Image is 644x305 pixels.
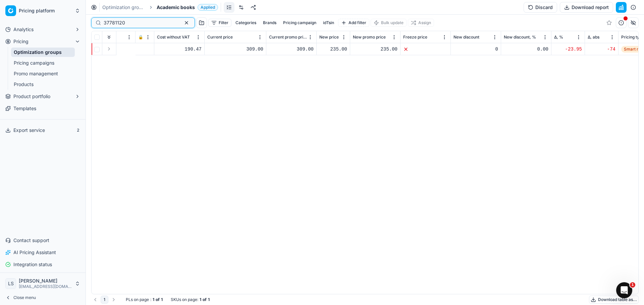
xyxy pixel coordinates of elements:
[630,282,635,288] span: 1
[13,93,50,100] span: Product portfolio
[269,46,314,53] div: 309.00
[3,36,83,47] button: Pricing
[269,34,307,40] span: Current promo price
[153,297,154,302] strong: 1
[13,38,29,45] span: Pricing
[3,91,83,102] button: Product portfolio
[138,34,143,40] span: 🔒
[3,293,83,302] button: Close menu
[319,46,347,53] div: 235.00
[260,19,279,27] button: Brands
[13,105,36,112] span: Templates
[11,80,75,89] a: Products
[13,127,45,134] span: Export service
[233,19,259,27] button: Categories
[11,69,75,78] a: Promo management
[105,33,113,41] button: Expand all
[320,19,337,27] button: idTsin
[560,2,613,13] button: Download report
[203,297,207,302] strong: of
[208,297,210,302] strong: 1
[105,45,113,53] button: Expand
[19,278,72,284] span: [PERSON_NAME]
[156,297,160,302] strong: of
[126,297,149,302] span: PLs on page
[13,295,36,300] span: Close menu
[3,125,83,136] button: Export service
[3,259,83,270] button: Integration status
[588,46,615,53] div: -74
[198,4,218,11] span: Applied
[104,19,177,26] input: Search by SKU or title
[353,46,397,53] div: 235.00
[157,46,202,53] div: 190.47
[19,8,72,14] span: Pricing platform
[3,235,83,246] button: Contact support
[171,297,198,302] span: SKUs on page :
[110,296,118,304] button: Go to next page
[126,297,163,302] div: :
[200,297,201,302] strong: 1
[616,282,632,298] iframe: Intercom live chat
[3,276,83,292] button: LS[PERSON_NAME][EMAIL_ADDRESS][DOMAIN_NAME]
[554,46,582,53] div: -23.95
[11,58,75,68] a: Pricing campaigns
[280,19,319,27] button: Pricing campaign
[101,296,108,304] button: 1
[621,34,644,40] span: Pricing type
[3,247,83,258] button: AI Pricing Assistant
[13,237,49,244] span: Contact support
[157,4,218,11] span: Academic booksApplied
[338,19,369,27] button: Add filter
[554,34,563,40] span: Δ, %
[453,34,479,40] span: New discount
[11,48,75,57] a: Optimization groups
[589,296,639,304] button: Download table as...
[102,4,145,11] a: Optimization groups
[588,34,599,40] span: Δ, abs
[353,34,386,40] span: New promo price
[319,34,339,40] span: New price
[3,3,83,19] button: Pricing platform
[161,297,163,302] strong: 1
[453,46,498,53] div: 0
[13,249,56,256] span: AI Pricing Assistant
[207,34,233,40] span: Current price
[157,34,190,40] span: Cost without VAT
[3,24,83,35] button: Analytics
[6,279,16,289] span: LS
[371,19,407,27] button: Bulk update
[208,19,231,27] button: Filter
[13,26,34,33] span: Analytics
[408,19,434,27] button: Assign
[504,34,536,40] span: New discount, %
[102,4,218,11] nav: breadcrumb
[19,284,72,289] span: [EMAIL_ADDRESS][DOMAIN_NAME]
[91,296,99,304] button: Go to previous page
[157,4,195,11] span: Academic books
[403,34,427,40] span: Freeze price
[3,103,83,114] a: Templates
[13,261,52,268] span: Integration status
[504,46,548,53] div: 0.00
[524,2,557,13] button: Discard
[207,46,263,53] div: 309.00
[91,296,118,304] nav: pagination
